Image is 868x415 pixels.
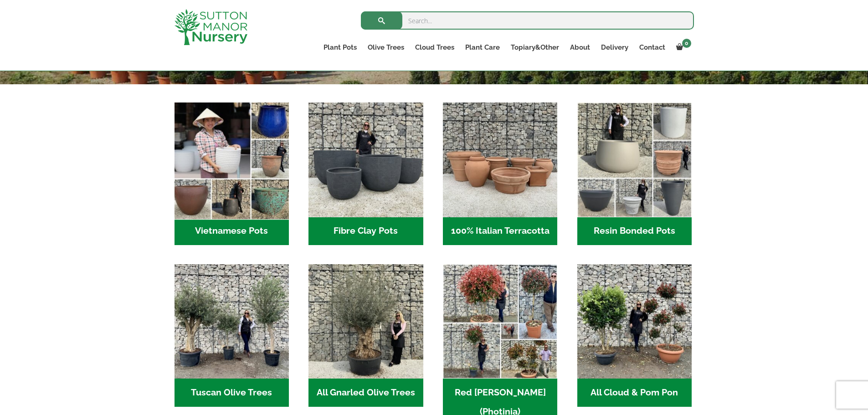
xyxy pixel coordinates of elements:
[308,102,423,245] a: Visit product category Fibre Clay Pots
[175,264,289,379] img: Home - 7716AD77 15EA 4607 B135 B37375859F10
[175,217,289,246] h2: Vietnamese Pots
[175,102,289,245] a: Visit product category Vietnamese Pots
[577,217,692,246] h2: Resin Bonded Pots
[577,379,692,407] h2: All Cloud & Pom Pon
[308,264,423,379] img: Home - 5833C5B7 31D0 4C3A 8E42 DB494A1738DB
[308,379,423,407] h2: All Gnarled Olive Trees
[682,39,691,48] span: 0
[361,11,694,30] input: Search...
[171,100,292,220] img: Home - 6E921A5B 9E2F 4B13 AB99 4EF601C89C59 1 105 c
[443,102,557,217] img: Home - 1B137C32 8D99 4B1A AA2F 25D5E514E47D 1 105 c
[565,41,596,54] a: About
[596,41,634,54] a: Delivery
[410,41,460,54] a: Cloud Trees
[577,264,692,379] img: Home - A124EB98 0980 45A7 B835 C04B779F7765
[577,264,692,407] a: Visit product category All Cloud & Pom Pon
[577,102,692,245] a: Visit product category Resin Bonded Pots
[318,41,362,54] a: Plant Pots
[308,217,423,246] h2: Fibre Clay Pots
[577,102,692,217] img: Home - 67232D1B A461 444F B0F6 BDEDC2C7E10B 1 105 c
[175,379,289,407] h2: Tuscan Olive Trees
[443,264,557,379] img: Home - F5A23A45 75B5 4929 8FB2 454246946332
[460,41,505,54] a: Plant Care
[443,217,557,246] h2: 100% Italian Terracotta
[308,264,423,407] a: Visit product category All Gnarled Olive Trees
[362,41,410,54] a: Olive Trees
[634,41,671,54] a: Contact
[505,41,565,54] a: Topiary&Other
[175,9,247,45] img: logo
[175,264,289,407] a: Visit product category Tuscan Olive Trees
[443,102,557,245] a: Visit product category 100% Italian Terracotta
[308,102,423,217] img: Home - 8194B7A3 2818 4562 B9DD 4EBD5DC21C71 1 105 c 1
[671,41,694,54] a: 0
